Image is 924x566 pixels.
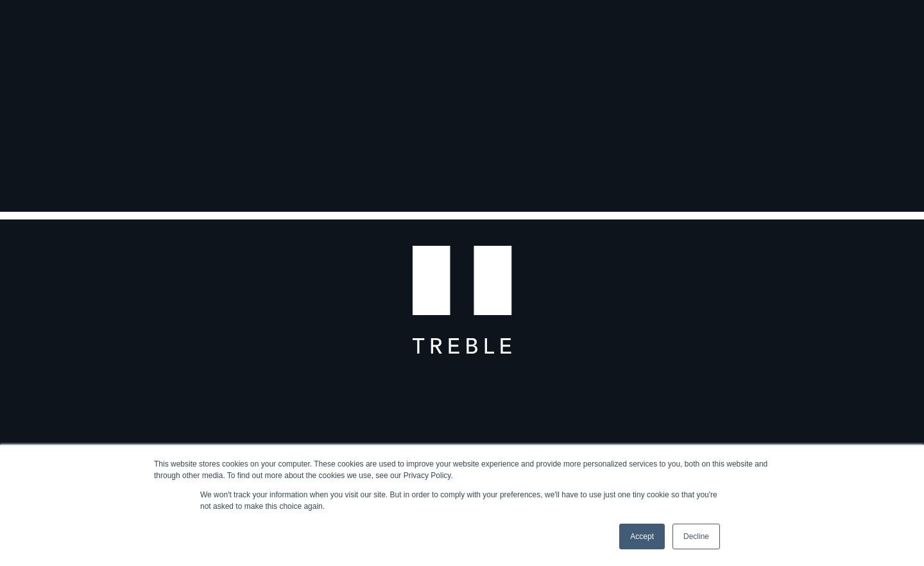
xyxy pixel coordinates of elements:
[200,489,724,512] p: We won't track your information when you visit our site. But in order to comply with your prefere...
[154,458,770,481] div: This website stores cookies on your computer. These cookies are used to improve your website expe...
[413,212,512,354] img: T
[619,524,665,549] a: Accept
[672,524,720,549] a: Decline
